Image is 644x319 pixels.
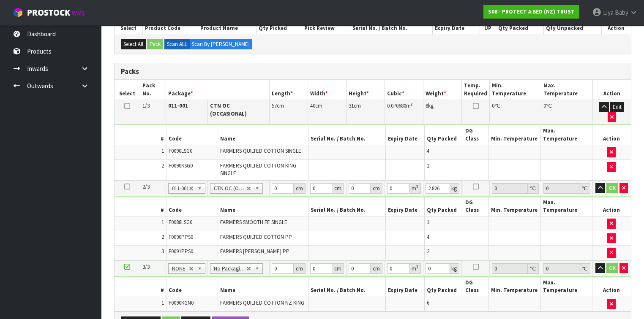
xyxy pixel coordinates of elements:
th: Serial No. / Batch No. [308,125,385,145]
h3: Packs [121,68,625,76]
th: Expiry Date [386,125,425,145]
span: FARMERS QUILTED COTTON NZ KING [220,299,304,306]
span: 0.070680 [387,102,406,109]
span: 40 [310,102,315,109]
span: F0090PPS0 [169,233,193,241]
th: Max. Temperature [540,277,592,297]
th: Qty Packed [496,22,544,34]
span: 31 [349,102,354,109]
th: Min. Temperature [490,80,541,100]
th: Serial No. / Batch No. [308,197,385,216]
th: Action [592,125,631,145]
button: Edit [610,102,624,112]
td: cm [347,100,385,124]
th: Action [592,197,631,216]
img: cube-alt.png [13,7,23,18]
th: Qty Unpacked [544,22,602,34]
span: F0090LSG0 [169,147,192,154]
span: F0091PPS0 [169,248,193,255]
span: 1 [427,219,429,226]
td: ℃ [541,100,593,124]
div: kg [449,183,459,194]
button: Pack [147,39,163,49]
span: F0090KSG0 [169,162,193,169]
div: m [409,183,421,194]
th: Code [166,197,218,216]
span: FARMERS SMOOTH FE SINGLE [220,219,287,226]
div: cm [332,183,344,194]
span: 2/3 [142,183,150,190]
th: # [115,277,166,297]
span: 6 [427,299,429,306]
span: FARMERS QUILTED COTTON KING SINGLE [220,162,296,177]
td: cm [270,100,308,124]
div: cm [294,263,306,274]
th: Expiry Date [386,277,425,297]
th: DG Class [463,197,489,216]
span: 1 [161,147,164,154]
th: Min. Temperature [489,125,540,145]
div: ℃ [579,183,590,194]
th: Cubic [385,80,423,100]
th: Code [166,277,218,297]
th: Name [218,125,308,145]
span: 2 [427,248,429,255]
span: 0 [543,102,546,109]
th: DG Class [463,125,489,145]
th: Product Code [143,22,198,34]
th: Name [218,197,308,216]
th: Expiry Date [386,197,425,216]
span: 57 [272,102,277,109]
div: cm [371,263,382,274]
div: m [409,263,421,274]
span: Baby [615,8,628,16]
span: 1 [161,299,164,306]
th: Max. Temperature [541,80,593,100]
button: OK [606,263,618,273]
small: WMS [72,9,85,17]
div: ℃ [579,263,590,274]
th: Select [115,22,143,34]
th: Weight [423,80,462,100]
button: Select All [121,39,146,49]
th: Serial No. / Batch No. [308,277,385,297]
td: cm [308,100,347,124]
div: cm [332,263,344,274]
strong: 011-001 [168,102,188,109]
button: OK [606,183,618,193]
span: 2 [427,162,429,169]
span: 3/3 [142,263,150,270]
span: 4 [427,147,429,154]
th: Min. Temperature [489,277,540,297]
th: Qty Packed [424,197,463,216]
div: kg [449,263,459,274]
th: Length [270,80,308,100]
th: Code [166,125,218,145]
span: No Packaging Cartons [214,264,246,274]
th: Action [601,22,631,34]
span: 8 [426,102,428,109]
label: Scan By [PERSON_NAME] [189,39,252,49]
th: Max. Temperature [540,125,592,145]
div: ℃ [528,263,539,274]
td: kg [423,100,462,124]
th: Min. Temperature [489,197,540,216]
span: F0088LSG0 [169,219,192,226]
span: 1/3 [142,102,150,109]
span: 4 [427,233,429,241]
span: 011-001 [172,184,189,194]
div: cm [294,183,306,194]
div: ℃ [528,183,539,194]
sup: 3 [416,264,418,270]
span: Liya [603,8,614,16]
span: FARMERS QUILTED COTTON SINGLE [220,147,301,154]
th: Height [347,80,385,100]
td: m [385,100,423,124]
th: Package [166,80,270,100]
span: NONE [172,264,189,274]
th: Width [308,80,347,100]
span: F0090KGN0 [169,299,194,306]
span: FARMERS QUILTED COTTON PP [220,233,292,241]
td: ℃ [490,100,541,124]
th: Qty Picked [257,22,302,34]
